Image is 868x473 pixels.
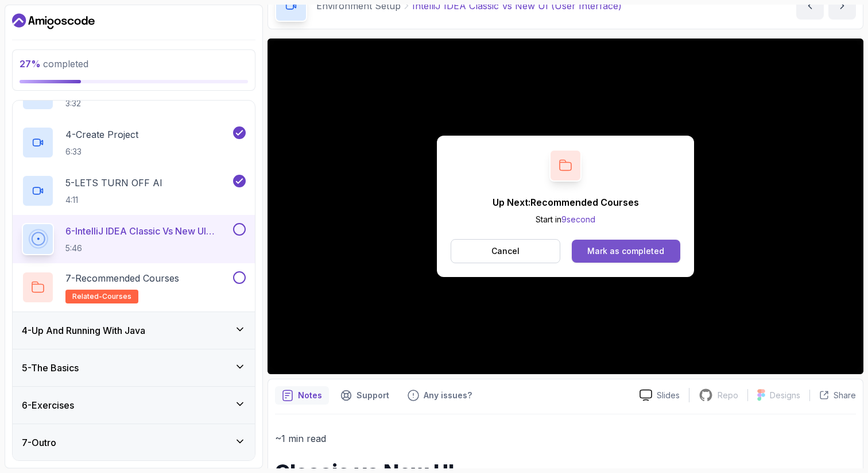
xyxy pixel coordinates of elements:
[268,39,863,374] iframe: To enrich screen reader interactions, please activate Accessibility in Grammarly extension settings
[770,390,800,401] p: Designs
[22,361,79,375] h3: 5 - The Basics
[424,390,472,401] p: Any issues?
[298,390,322,401] p: Notes
[20,58,88,70] span: completed
[561,214,595,224] span: 9 second
[809,390,856,401] button: Share
[22,126,246,159] button: 4-Create Project6:33
[275,430,856,447] p: ~1 min read
[12,12,95,30] a: Dashboard
[493,214,639,225] p: Start in
[718,390,738,401] p: Repo
[356,390,389,401] p: Support
[657,390,680,401] p: Slides
[275,386,329,405] button: notes button
[65,176,162,190] p: 5 - LETS TURN OFF AI
[65,271,179,285] p: 7 - Recommended Courses
[65,128,138,141] p: 4 - Create Project
[22,324,145,337] h3: 4 - Up And Running With Java
[493,195,639,209] p: Up Next: Recommended Courses
[587,245,664,257] div: Mark as completed
[22,398,74,412] h3: 6 - Exercises
[72,292,131,301] span: related-courses
[22,436,56,449] h3: 7 - Outro
[491,245,520,257] p: Cancel
[65,224,231,238] p: 6 - IntelliJ IDEA Classic Vs New UI (User Interface)
[22,223,246,255] button: 6-IntelliJ IDEA Classic Vs New UI (User Interface)5:46
[572,240,680,263] button: Mark as completed
[22,271,246,303] button: 7-Recommended Coursesrelated-courses
[13,424,255,461] button: 7-Outro
[401,386,479,405] button: Feedback button
[22,175,246,207] button: 5-LETS TURN OFF AI4:11
[334,386,396,405] button: Support button
[65,194,162,206] p: 4:11
[65,98,231,109] p: 3:32
[20,58,41,70] span: 27 %
[13,312,255,349] button: 4-Up And Running With Java
[630,389,689,401] a: Slides
[834,390,856,401] p: Share
[451,239,560,263] button: Cancel
[13,387,255,424] button: 6-Exercises
[65,146,138,157] p: 6:33
[13,349,255,386] button: 5-The Basics
[65,243,231,254] p: 5:46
